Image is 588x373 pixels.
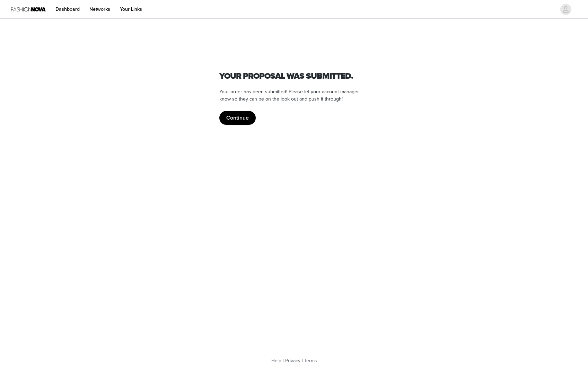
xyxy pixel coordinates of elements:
img: Fashion Nova Logo [11,1,46,17]
a: Help [271,358,281,364]
a: Terms [304,358,317,364]
span: | [283,358,284,364]
a: Dashboard [51,1,84,17]
div: avatar [562,4,569,15]
span: | [302,358,303,364]
a: Your Links [116,1,146,17]
h1: Your proposal was submitted. [219,70,369,83]
p: Your order has been submitted! Please let your account manager know so they can be on the look ou... [219,88,369,103]
button: Continue [219,111,256,125]
a: Privacy [285,358,300,364]
a: Networks [85,1,114,17]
